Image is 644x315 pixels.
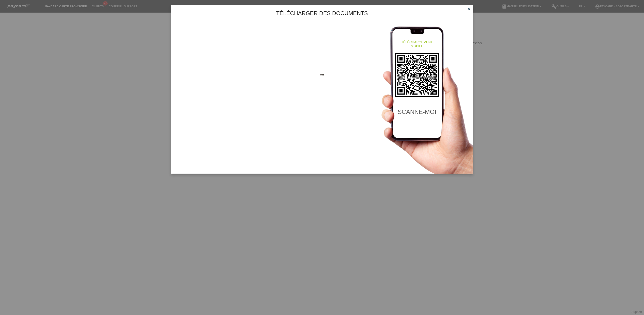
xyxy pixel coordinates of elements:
[179,34,313,160] iframe: Upload
[313,72,331,77] span: ou
[466,6,472,12] a: close
[395,40,439,48] h4: téléchargement mobile
[467,7,471,11] i: close
[395,109,439,117] h2: scanne-moi
[171,10,473,16] h1: Télécharger des documents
